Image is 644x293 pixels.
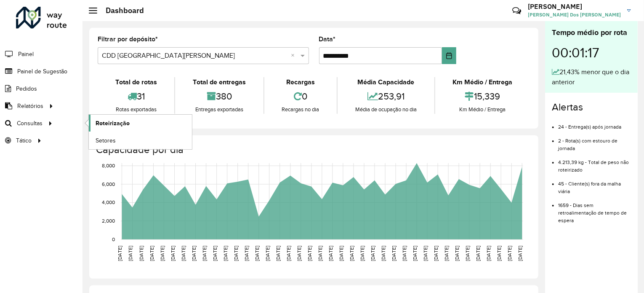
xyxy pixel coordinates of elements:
[17,119,43,128] span: Consultas
[454,246,460,261] text: [DATE]
[177,87,261,105] div: 380
[307,246,312,261] text: [DATE]
[340,87,432,105] div: 253,91
[508,2,526,20] a: Contato Rápido
[528,11,621,19] span: [PERSON_NAME] Dos [PERSON_NAME]
[98,34,158,44] label: Filtrar por depósito
[412,246,418,261] text: [DATE]
[202,246,207,261] text: [DATE]
[296,246,302,261] text: [DATE]
[558,117,631,131] li: 24 - Entrega(s) após jornada
[128,246,133,261] text: [DATE]
[558,131,631,152] li: 2 - Rota(s) com estouro de jornada
[244,246,249,261] text: [DATE]
[112,237,115,242] text: 0
[349,246,354,261] text: [DATE]
[552,101,631,113] h4: Alertas
[340,105,432,114] div: Média de ocupação no dia
[437,105,528,114] div: Km Médio / Entrega
[233,246,239,261] text: [DATE]
[102,200,115,205] text: 4,000
[552,38,631,67] div: 00:01:17
[96,144,530,156] h4: Capacidade por dia
[18,50,34,59] span: Painel
[475,246,481,261] text: [DATE]
[275,246,281,261] text: [DATE]
[100,87,172,105] div: 31
[177,77,261,87] div: Total de entregas
[381,246,386,261] text: [DATE]
[402,246,407,261] text: [DATE]
[528,3,621,11] h3: [PERSON_NAME]
[558,174,631,195] li: 45 - Cliente(s) fora da malha viária
[552,67,631,87] div: 21,43% menor que o dia anterior
[266,87,335,105] div: 0
[212,246,218,261] text: [DATE]
[319,34,336,44] label: Data
[117,246,123,261] text: [DATE]
[16,84,37,93] span: Pedidos
[317,246,323,261] text: [DATE]
[340,77,432,87] div: Média Capacidade
[558,195,631,224] li: 1659 - Dias sem retroalimentação de tempo de espera
[265,246,270,261] text: [DATE]
[486,246,491,261] text: [DATE]
[181,246,186,261] text: [DATE]
[433,246,439,261] text: [DATE]
[100,77,172,87] div: Total de rotas
[444,246,449,261] text: [DATE]
[102,163,115,169] text: 8,000
[552,27,631,38] div: Tempo médio por rota
[170,246,176,261] text: [DATE]
[102,218,115,223] text: 2,000
[96,119,130,128] span: Roteirização
[359,246,365,261] text: [DATE]
[391,246,397,261] text: [DATE]
[266,77,335,87] div: Recargas
[138,246,144,261] text: [DATE]
[97,6,144,15] h2: Dashboard
[223,246,228,261] text: [DATE]
[149,246,154,261] text: [DATE]
[17,67,67,76] span: Painel de Sugestão
[437,77,528,87] div: Km Médio / Entrega
[89,115,192,132] a: Roteirização
[16,136,32,145] span: Tático
[100,105,172,114] div: Rotas exportadas
[177,105,261,114] div: Entregas exportadas
[437,87,528,105] div: 15,339
[496,246,502,261] text: [DATE]
[465,246,470,261] text: [DATE]
[338,246,344,261] text: [DATE]
[102,181,115,187] text: 6,000
[291,51,298,61] span: Clear all
[442,47,456,64] button: Choose Date
[507,246,512,261] text: [DATE]
[96,136,116,145] span: Setores
[254,246,260,261] text: [DATE]
[423,246,428,261] text: [DATE]
[558,152,631,174] li: 4.213,39 kg - Total de peso não roteirizado
[160,246,165,261] text: [DATE]
[370,246,375,261] text: [DATE]
[17,102,43,110] span: Relatórios
[266,105,335,114] div: Recargas no dia
[89,132,192,149] a: Setores
[328,246,333,261] text: [DATE]
[517,246,523,261] text: [DATE]
[191,246,197,261] text: [DATE]
[286,246,291,261] text: [DATE]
